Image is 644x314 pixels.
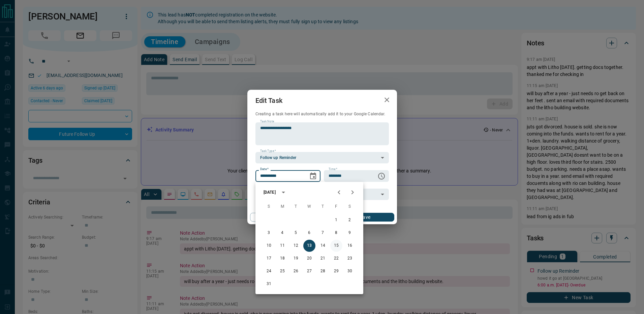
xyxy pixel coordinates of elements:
[263,227,275,239] button: 3
[303,240,315,252] button: 13
[317,227,329,239] button: 7
[247,90,290,111] h2: Edit Task
[332,186,346,199] button: Previous month
[290,265,302,277] button: 26
[317,240,329,252] button: 14
[330,240,342,252] button: 15
[276,200,288,213] span: Monday
[263,265,275,277] button: 24
[306,169,320,183] button: Choose date, selected date is Aug 13, 2025
[344,252,356,265] button: 23
[303,265,315,277] button: 27
[346,186,359,199] button: Next month
[255,111,389,117] p: Creating a task here will automatically add it to your Google Calendar.
[290,240,302,252] button: 12
[278,187,289,198] button: calendar view is open, switch to year view
[276,227,288,239] button: 4
[260,149,276,153] label: Task Type
[290,227,302,239] button: 5
[263,252,275,265] button: 17
[255,152,389,163] div: Follow up Reminder
[303,227,315,239] button: 6
[330,265,342,277] button: 29
[263,240,275,252] button: 10
[336,213,394,222] button: Save
[330,214,342,226] button: 1
[375,169,388,183] button: Choose time, selected time is 6:00 AM
[276,265,288,277] button: 25
[317,200,329,213] span: Thursday
[317,265,329,277] button: 28
[263,200,275,213] span: Sunday
[303,200,315,213] span: Wednesday
[344,265,356,277] button: 30
[344,227,356,239] button: 9
[329,167,337,171] label: Time
[290,252,302,265] button: 19
[260,119,274,124] label: Task Note
[303,252,315,265] button: 20
[264,189,276,195] div: [DATE]
[250,213,308,222] button: Cancel
[260,167,269,171] label: Date
[290,200,302,213] span: Tuesday
[344,240,356,252] button: 16
[263,278,275,290] button: 31
[330,227,342,239] button: 8
[330,200,342,213] span: Friday
[276,240,288,252] button: 11
[344,200,356,213] span: Saturday
[344,214,356,226] button: 2
[317,252,329,265] button: 21
[330,252,342,265] button: 22
[276,252,288,265] button: 18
